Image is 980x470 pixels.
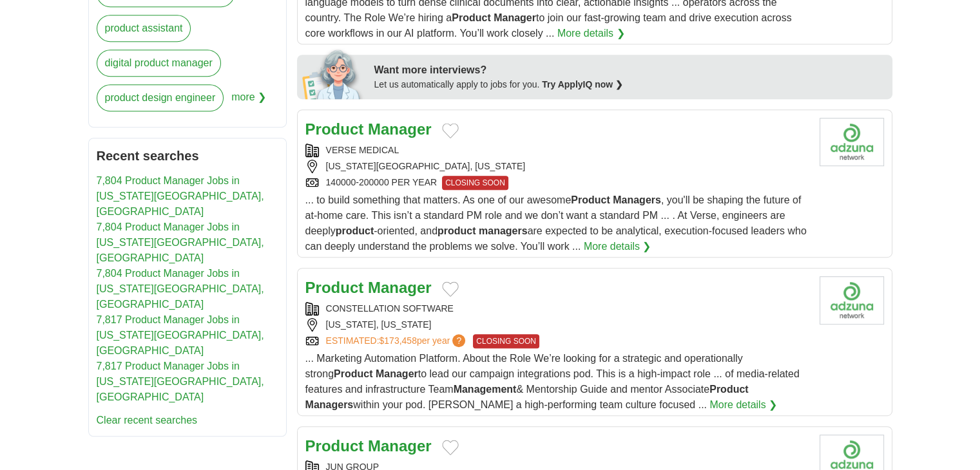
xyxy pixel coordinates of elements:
strong: product [336,225,374,236]
a: product design engineer [97,84,224,111]
a: Product Manager [305,120,432,138]
span: more ❯ [231,84,266,119]
span: ... to build something that matters. As one of our awesome , you'll be shaping the future of at-h... [305,194,807,252]
span: ... Marketing Automation Platform. About the Role We’re looking for a strategic and operationally... [305,353,800,410]
a: Clear recent searches [97,415,198,426]
a: ESTIMATED:$173,458per year? [326,334,468,348]
a: More details ❯ [709,397,777,413]
strong: Manager [368,279,432,296]
div: VERSE MEDICAL [305,144,809,157]
span: $173,458 [379,335,416,346]
a: 7,804 Product Manager Jobs in [US_STATE][GEOGRAPHIC_DATA], [GEOGRAPHIC_DATA] [97,268,264,310]
strong: Managers [305,399,354,410]
a: More details ❯ [584,239,651,254]
strong: Product [709,384,748,395]
img: Company logo [820,118,884,166]
a: Product Manager [305,437,432,455]
strong: Manager [368,437,432,455]
a: Try ApplyIQ now ❯ [542,79,623,89]
button: Add to favorite jobs [442,440,459,455]
a: product assistant [97,15,191,42]
strong: Product [334,368,372,379]
button: Add to favorite jobs [442,123,459,138]
strong: Management [454,384,517,395]
img: Company logo [820,276,884,324]
div: 140000-200000 PER YEAR [305,176,809,190]
div: CONSTELLATION SOFTWARE [305,302,809,315]
a: 7,804 Product Manager Jobs in [US_STATE][GEOGRAPHIC_DATA], [GEOGRAPHIC_DATA] [97,175,264,217]
strong: Manager [376,368,418,379]
h2: Recent searches [97,146,278,165]
span: ? [452,334,465,347]
strong: Product [452,12,490,23]
span: CLOSING SOON [442,176,508,190]
div: Want more interviews? [374,62,885,78]
strong: Product [305,120,364,138]
a: digital product manager [97,50,221,77]
strong: Product [571,194,610,205]
strong: Product [305,279,364,296]
a: 7,804 Product Manager Jobs in [US_STATE][GEOGRAPHIC_DATA], [GEOGRAPHIC_DATA] [97,221,264,263]
strong: Manager [368,120,432,138]
div: Let us automatically apply to jobs for you. [374,78,885,91]
button: Add to favorite jobs [442,281,459,297]
a: More details ❯ [557,26,625,41]
strong: managers [479,225,528,236]
strong: product [437,225,476,236]
div: [US_STATE], [US_STATE] [305,318,809,332]
span: CLOSING SOON [473,334,539,348]
a: 7,817 Product Manager Jobs in [US_STATE][GEOGRAPHIC_DATA], [GEOGRAPHIC_DATA] [97,314,264,356]
div: [US_STATE][GEOGRAPHIC_DATA], [US_STATE] [305,160,809,173]
a: Product Manager [305,279,432,296]
strong: Managers [613,194,661,205]
img: apply-iq-scientist.png [302,48,365,99]
a: 7,817 Product Manager Jobs in [US_STATE][GEOGRAPHIC_DATA], [GEOGRAPHIC_DATA] [97,361,264,402]
strong: Manager [494,12,536,23]
strong: Product [305,437,364,455]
